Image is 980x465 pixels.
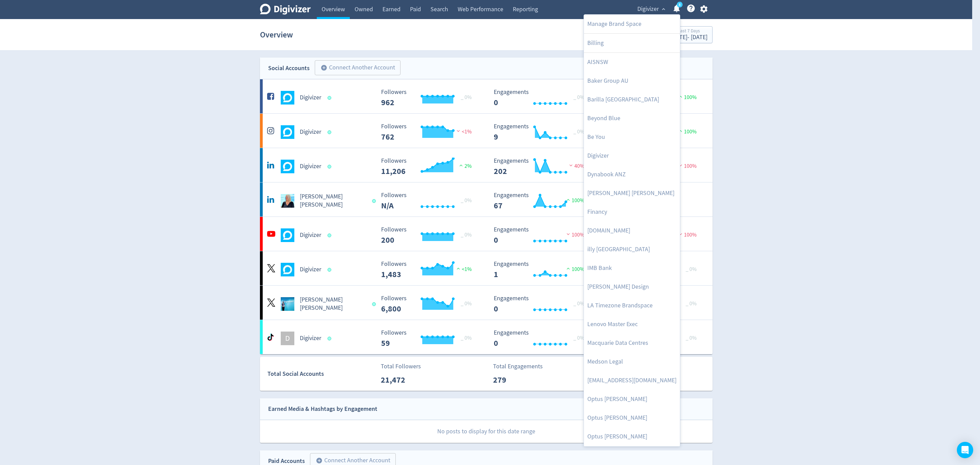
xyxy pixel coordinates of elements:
[584,109,680,128] a: Beyond Blue
[584,221,680,240] a: [DOMAIN_NAME]
[957,442,973,458] div: Open Intercom Messenger
[584,352,680,371] a: Medson Legal
[584,390,680,408] a: Optus [PERSON_NAME]
[584,240,680,259] a: illy [GEOGRAPHIC_DATA]
[584,53,680,71] a: AISNSW
[584,128,680,146] a: Be You
[584,259,680,277] a: IMB Bank
[584,71,680,90] a: Baker Group AU
[584,334,680,352] a: Macquarie Data Centres
[584,277,680,296] a: [PERSON_NAME] Design
[584,90,680,109] a: Barilla [GEOGRAPHIC_DATA]
[584,184,680,203] a: [PERSON_NAME] [PERSON_NAME]
[584,427,680,446] a: Optus [PERSON_NAME]
[584,315,680,334] a: Lenovo Master Exec
[584,446,680,465] a: Optus [PERSON_NAME]
[584,203,680,221] a: Financy
[584,408,680,427] a: Optus [PERSON_NAME]
[584,146,680,165] a: Digivizer
[584,296,680,315] a: LA Timezone Brandspace
[584,371,680,390] a: [EMAIL_ADDRESS][DOMAIN_NAME]
[584,34,680,52] a: Billing
[584,165,680,184] a: Dynabook ANZ
[584,15,680,33] a: Manage Brand Space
